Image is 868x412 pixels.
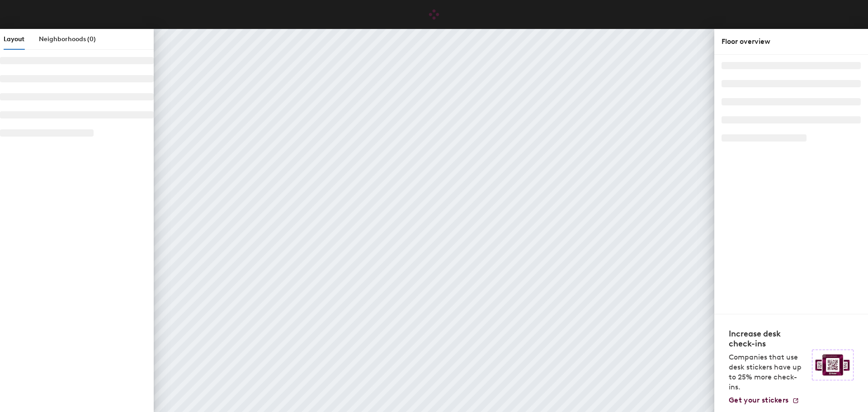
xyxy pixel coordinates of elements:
div: Floor overview [722,36,861,47]
span: Layout [4,35,24,43]
span: Get your stickers [729,396,788,404]
img: Sticker logo [812,350,854,380]
span: Neighborhoods (0) [39,35,96,43]
p: Companies that use desk stickers have up to 25% more check-ins. [729,352,807,392]
h4: Increase desk check-ins [729,329,807,349]
a: Get your stickers [729,396,799,405]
